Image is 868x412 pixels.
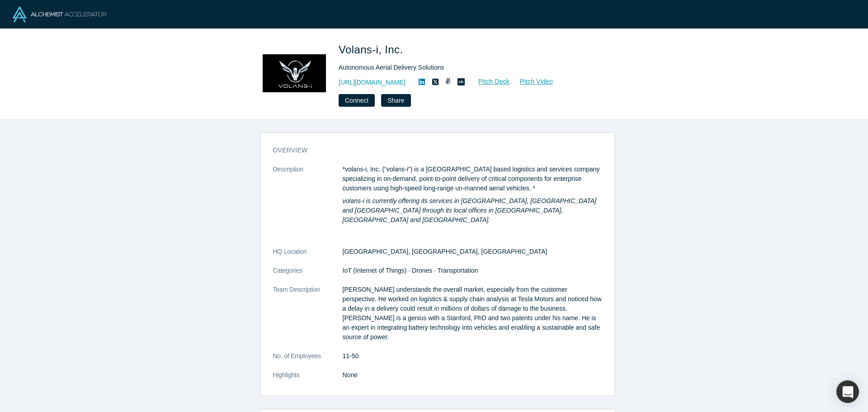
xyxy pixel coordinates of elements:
div: Autonomous Aerial Delivery Solutions [339,63,592,72]
p: [PERSON_NAME] understands the overall market, especially from the customer perspective. He worked... [343,285,602,342]
button: Share [381,94,410,107]
span: Volans-i, Inc. [339,43,406,56]
a: Pitch Video [510,76,553,87]
dd: 11-50 [343,351,602,361]
dd: [GEOGRAPHIC_DATA], [GEOGRAPHIC_DATA], [GEOGRAPHIC_DATA] [343,247,602,256]
dt: Categories [273,266,343,285]
p: *volans-i, Inc. (“volans-i”) is a [GEOGRAPHIC_DATA] based logistics and services company speciali... [343,165,602,193]
dt: No. of Employees [273,351,343,370]
em: volans-i is currently offering its services in [GEOGRAPHIC_DATA], [GEOGRAPHIC_DATA] and [GEOGRAPH... [343,197,596,223]
a: Pitch Deck [468,76,510,87]
dt: Team Description [273,285,343,351]
button: Connect [339,94,375,107]
a: [URL][DOMAIN_NAME] [339,78,406,87]
img: Alchemist Logo [13,6,106,22]
dt: HQ Location [273,247,343,266]
span: IoT (Internet of Things) · Drones · Transportation [343,267,478,274]
p: None [343,370,602,380]
h3: overview [273,146,590,155]
dt: Highlights [273,370,343,389]
dt: Description [273,165,343,247]
img: Volans-i, Inc.'s Logo [263,42,326,105]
